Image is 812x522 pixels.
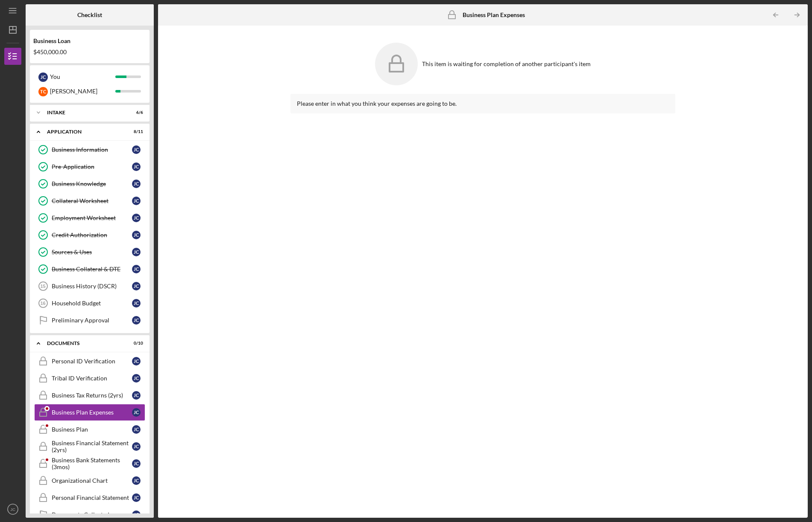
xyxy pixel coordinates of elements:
div: 6 / 6 [128,110,143,115]
div: Employment Worksheet [52,215,132,221]
div: J C [132,459,141,468]
div: Personal Financial Statement [52,494,132,501]
div: J C [132,442,141,451]
div: J C [132,316,141,325]
div: Household Budget [52,300,132,307]
div: J C [132,248,141,256]
a: Business Tax Returns (2yrs)JC [34,387,145,404]
b: Checklist [77,12,102,18]
div: Business History (DSCR) [52,283,132,290]
div: Business Bank Statements (3mos) [52,457,132,470]
a: Collateral WorksheetJC [34,192,145,209]
div: J C [132,197,141,205]
div: Personal ID Verification [52,358,132,365]
div: J C [132,391,141,400]
div: 0 / 10 [128,341,143,346]
div: J C [132,299,141,307]
text: JC [10,507,15,512]
div: $450,000.00 [33,49,146,55]
div: J C [132,493,141,502]
div: Business Tax Returns (2yrs) [52,392,132,399]
div: J C [132,408,141,417]
div: J C [132,214,141,222]
a: Business PlanJC [34,421,145,438]
div: Credit Authorization [52,232,132,238]
div: J C [132,282,141,290]
a: Business Plan ExpensesJC [34,404,145,421]
a: Pre-ApplicationJC [34,158,145,175]
div: Collateral Worksheet [52,197,132,204]
div: [PERSON_NAME] [50,84,115,99]
div: J C [132,231,141,239]
div: Sources & Uses [52,249,132,255]
a: Credit AuthorizationJC [34,226,145,244]
div: Tribal ID Verification [52,375,132,382]
tspan: 15 [40,284,45,289]
div: Business Knowledge [52,180,132,187]
tspan: 16 [40,301,45,306]
div: J C [132,476,141,485]
div: J C [132,357,141,365]
div: 8 / 11 [128,129,143,134]
a: Organizational ChartJC [34,472,145,489]
b: Business Plan Expenses [463,12,525,18]
div: Pre-Application [52,163,132,170]
div: Business Collateral & DTE [52,266,132,273]
a: 15Business History (DSCR)JC [34,278,145,295]
div: Documents [47,341,122,346]
a: Tribal ID VerificationJC [34,370,145,387]
a: Sources & UsesJC [34,244,145,261]
div: Organizational Chart [52,477,132,484]
div: Application [47,129,122,134]
div: J C [132,374,141,383]
a: Business Collateral & DTEJC [34,261,145,278]
a: Employment WorksheetJC [34,209,145,226]
a: Preliminary ApprovalJC [34,312,145,329]
a: Business KnowledgeJC [34,175,145,192]
div: J C [38,72,48,82]
div: J C [132,180,141,188]
div: Business Financial Statement (2yrs) [52,440,132,453]
a: 16Household BudgetJC [34,295,145,312]
button: JC [4,501,21,518]
div: Documents Collected [52,511,132,518]
div: J C [132,162,141,171]
a: Business Financial Statement (2yrs)JC [34,438,145,455]
div: J C [132,265,141,273]
div: Please enter in what you think your expenses are going to be. [297,100,669,107]
div: Business Plan [52,426,132,433]
div: T C [38,87,48,96]
div: You [50,70,115,84]
div: This item is waiting for completion of another participant's item [422,61,591,67]
div: J C [132,510,141,519]
a: Personal Financial StatementJC [34,489,145,506]
a: Business InformationJC [34,141,145,158]
a: Personal ID VerificationJC [34,353,145,370]
div: Preliminary Approval [52,317,132,324]
div: J C [132,145,141,154]
div: J C [132,425,141,434]
div: Business Loan [33,38,146,44]
a: Business Bank Statements (3mos)JC [34,455,145,472]
div: Intake [47,110,122,115]
div: Business Information [52,146,132,153]
div: Business Plan Expenses [52,409,132,416]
